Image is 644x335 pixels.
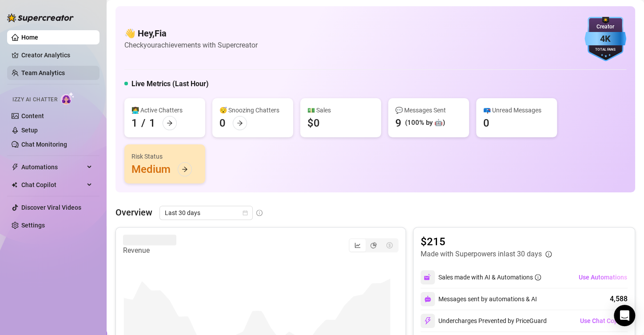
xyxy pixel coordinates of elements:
div: 0 [219,116,226,130]
div: Undercharges Prevented by PriceGuard [421,314,547,328]
span: arrow-right [237,120,243,126]
div: 👩‍💻 Active Chatters [131,105,198,115]
div: 1 [149,116,155,130]
div: 😴 Snoozing Chatters [219,105,286,115]
span: info-circle [535,274,541,280]
img: Chat Copilot [12,182,17,188]
div: Total Fans [584,47,626,53]
a: Chat Monitoring [21,141,67,148]
article: Made with Superpowers in last 30 days [421,249,542,259]
div: 1 [131,116,138,130]
img: blue-badge-DgoSNQY1.svg [584,17,626,61]
img: AI Chatter [61,92,75,105]
span: pie-chart [370,242,377,248]
div: Sales made with AI & Automations [438,272,541,282]
div: Messages sent by automations & AI [421,292,537,306]
div: 9 [395,116,402,130]
span: Automations [21,160,84,174]
span: arrow-right [167,120,173,126]
div: 0 [483,116,489,130]
article: Revenue [123,245,176,256]
div: Open Intercom Messenger [614,305,635,326]
article: Overview [115,206,152,219]
button: Use Automations [578,270,628,284]
a: Home [21,34,38,41]
button: Use Chat Copilot [580,314,628,328]
div: 💵 Sales [307,105,374,115]
div: segmented control [349,238,398,252]
a: Creator Analytics [21,48,92,62]
span: info-circle [545,251,552,257]
span: calendar [242,210,248,215]
a: Content [21,112,44,120]
a: Discover Viral Videos [21,204,81,211]
img: logo-BBDzfeDw.svg [7,13,74,22]
div: Risk Status [131,152,198,161]
span: line-chart [354,242,361,248]
a: Settings [21,222,45,229]
img: svg%3e [424,295,431,303]
span: arrow-right [182,166,188,172]
div: $0 [307,116,320,130]
a: Team Analytics [21,69,65,76]
div: 4K [584,32,626,46]
article: $215 [421,235,552,249]
span: Last 30 days [165,206,247,219]
a: Setup [21,127,38,134]
div: (100% by 🤖) [405,118,445,128]
span: info-circle [256,210,262,216]
h5: Live Metrics (Last Hour) [131,79,209,89]
span: thunderbolt [12,164,19,171]
span: Use Automations [579,274,627,281]
div: 📪 Unread Messages [483,105,550,115]
img: svg%3e [424,317,432,325]
h4: 👋 Hey, Fia [124,27,258,40]
div: 4,588 [610,294,628,304]
span: Use Chat Copilot [580,317,627,324]
div: 💬 Messages Sent [395,105,462,115]
span: Izzy AI Chatter [12,96,57,104]
article: Check your achievements with Supercreator [124,40,258,51]
span: dollar-circle [386,242,393,248]
div: Creator [584,23,626,31]
span: Chat Copilot [21,178,84,192]
img: svg%3e [424,273,432,281]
